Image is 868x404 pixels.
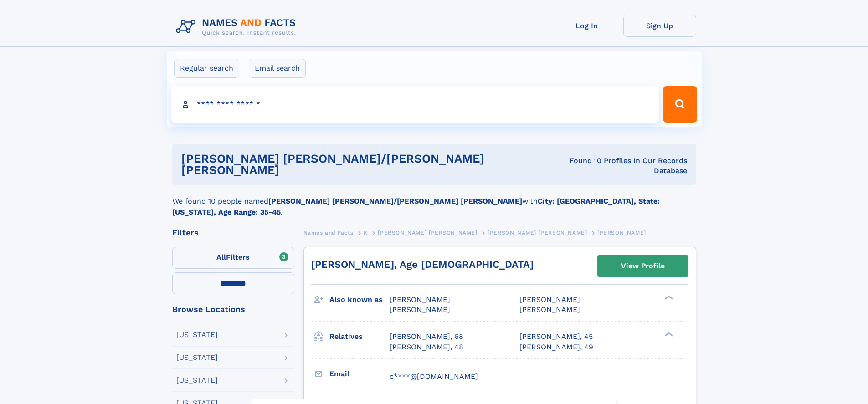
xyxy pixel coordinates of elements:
[181,153,548,176] h1: [PERSON_NAME] [PERSON_NAME]/[PERSON_NAME] [PERSON_NAME]
[329,329,390,344] h3: Relatives
[378,230,477,236] span: [PERSON_NAME] [PERSON_NAME]
[390,342,463,352] a: [PERSON_NAME], 48
[176,354,218,361] div: [US_STATE]
[172,229,294,237] div: Filters
[621,256,665,276] div: View Profile
[519,332,593,342] a: [PERSON_NAME], 45
[488,227,587,238] a: [PERSON_NAME] [PERSON_NAME]
[390,332,463,342] a: [PERSON_NAME], 68
[174,59,239,78] label: Regular search
[172,247,294,269] label: Filters
[597,230,646,236] span: [PERSON_NAME]
[390,305,450,314] span: [PERSON_NAME]
[176,377,218,384] div: [US_STATE]
[663,86,697,123] button: Search Button
[488,230,587,236] span: [PERSON_NAME] [PERSON_NAME]
[249,59,306,78] label: Email search
[663,295,673,301] div: ❯
[329,366,390,382] h3: Email
[519,305,580,314] span: [PERSON_NAME]
[548,156,687,176] div: Found 10 Profiles In Our Records Database
[623,15,696,37] a: Sign Up
[303,227,354,238] a: Names and Facts
[172,197,660,216] b: City: [GEOGRAPHIC_DATA], State: [US_STATE], Age Range: 35-45
[172,305,294,313] div: Browse Locations
[598,255,688,277] a: View Profile
[172,15,303,39] img: Logo Names and Facts
[390,295,450,304] span: [PERSON_NAME]
[364,230,368,236] span: K
[311,259,534,270] a: [PERSON_NAME], Age [DEMOGRAPHIC_DATA]
[519,295,580,304] span: [PERSON_NAME]
[329,292,390,307] h3: Also known as
[268,197,522,205] b: [PERSON_NAME] [PERSON_NAME]/[PERSON_NAME] [PERSON_NAME]
[176,331,218,338] div: [US_STATE]
[550,15,623,37] a: Log In
[378,227,477,238] a: [PERSON_NAME] [PERSON_NAME]
[171,86,659,123] input: search input
[172,185,696,218] div: We found 10 people named with .
[364,227,368,238] a: K
[519,342,593,352] a: [PERSON_NAME], 49
[663,332,673,338] div: ❯
[216,253,226,261] span: All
